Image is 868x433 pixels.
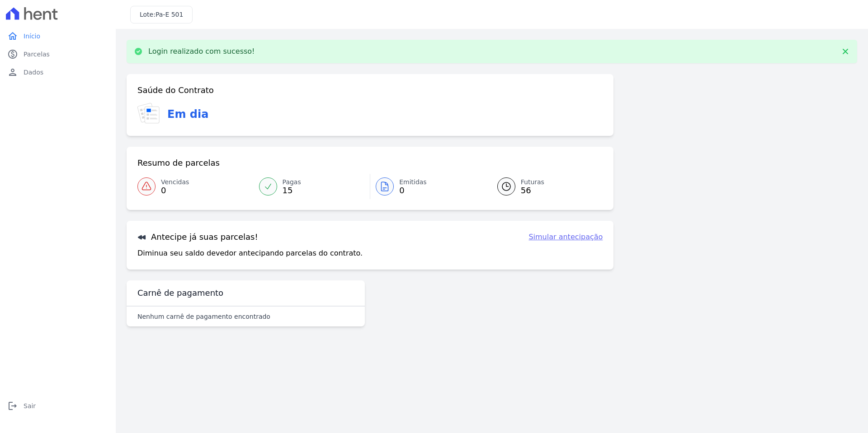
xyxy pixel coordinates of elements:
[161,177,189,187] span: Vencidas
[283,187,301,194] span: 15
[4,27,112,45] a: homeInício
[156,11,183,18] span: Pa-E 501
[24,32,40,41] span: Início
[4,45,112,63] a: paidParcelas
[521,177,544,187] span: Futuras
[7,67,18,78] i: person
[370,174,486,199] a: Emitidas 0
[399,177,427,187] span: Emitidas
[148,47,255,56] p: Login realizado com sucesso!
[399,187,427,194] span: 0
[137,232,258,242] h3: Antecipe já suas parcelas!
[24,401,36,410] span: Sair
[486,174,603,199] a: Futuras 56
[7,400,18,411] i: logout
[528,232,603,242] a: Simular antecipação
[7,31,18,42] i: home
[137,85,214,96] h3: Saúde do Contrato
[161,187,189,194] span: 0
[4,397,112,415] a: logoutSair
[140,10,183,19] h3: Lote:
[137,312,270,321] p: Nenhum carnê de pagamento encontrado
[167,106,208,122] h3: Em dia
[137,248,363,259] p: Diminua seu saldo devedor antecipando parcelas do contrato.
[521,187,544,194] span: 56
[4,63,112,81] a: personDados
[24,68,43,77] span: Dados
[254,174,370,199] a: Pagas 15
[7,49,18,60] i: paid
[137,158,220,168] h3: Resumo de parcelas
[137,288,223,298] h3: Carnê de pagamento
[24,50,50,59] span: Parcelas
[283,177,301,187] span: Pagas
[137,174,254,199] a: Vencidas 0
